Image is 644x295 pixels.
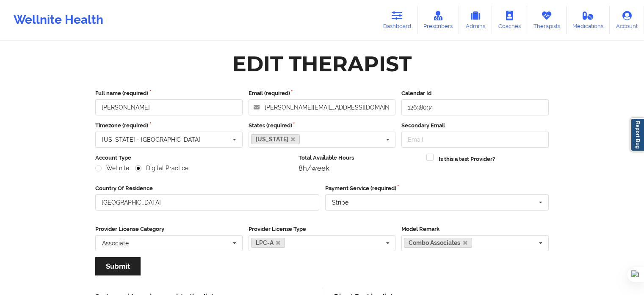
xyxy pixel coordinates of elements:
input: Full name [95,99,243,115]
div: Stripe [332,199,348,205]
label: Account Type [95,154,293,162]
a: Dashboard [377,6,417,34]
a: Coaches [492,6,527,34]
label: Provider License Category [95,225,243,233]
a: Therapists [527,6,567,34]
a: Report Bug [630,118,644,152]
input: Email address [249,99,396,115]
a: Admins [459,6,492,34]
label: Is this a test Provider? [439,155,495,163]
label: Timezone (required) [95,121,243,130]
label: Full name (required) [95,89,243,98]
label: Digital Practice [135,165,188,172]
label: Email (required) [249,89,396,98]
label: Model Remark [401,225,549,233]
label: Wellnite [95,165,129,172]
label: States (required) [249,121,396,130]
a: Combo Associates [404,238,472,248]
label: Total Available Hours [299,154,421,162]
label: Calendar Id [401,89,549,98]
div: Associate [102,240,129,246]
label: Provider License Type [249,225,396,233]
div: Edit Therapist [232,51,412,77]
input: Email [401,132,549,148]
button: Submit [95,257,141,275]
a: Prescribers [417,6,459,34]
div: [US_STATE] - [GEOGRAPHIC_DATA] [102,137,200,143]
a: LPC-A [251,238,285,248]
input: Calendar Id [401,99,549,115]
label: Secondary Email [401,121,549,130]
div: 8h/week [299,164,421,172]
a: Account [610,6,644,34]
label: Payment Service (required) [325,184,549,193]
a: [US_STATE] [251,134,300,144]
label: Country Of Residence [95,184,319,193]
a: Medications [567,6,610,34]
